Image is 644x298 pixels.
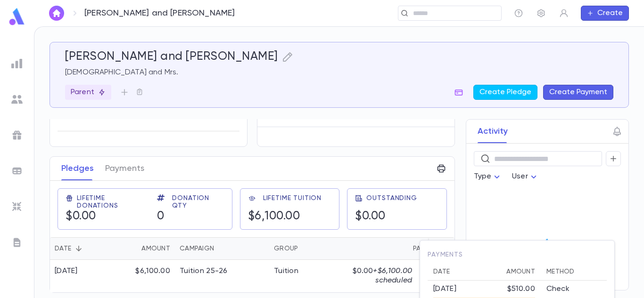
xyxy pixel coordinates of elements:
[433,284,507,294] div: [DATE]
[541,263,607,281] th: Method
[428,251,463,258] span: Payments
[433,268,506,275] div: Date
[546,284,570,294] p: Check
[506,268,535,275] div: Amount
[507,284,535,294] div: $510.00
